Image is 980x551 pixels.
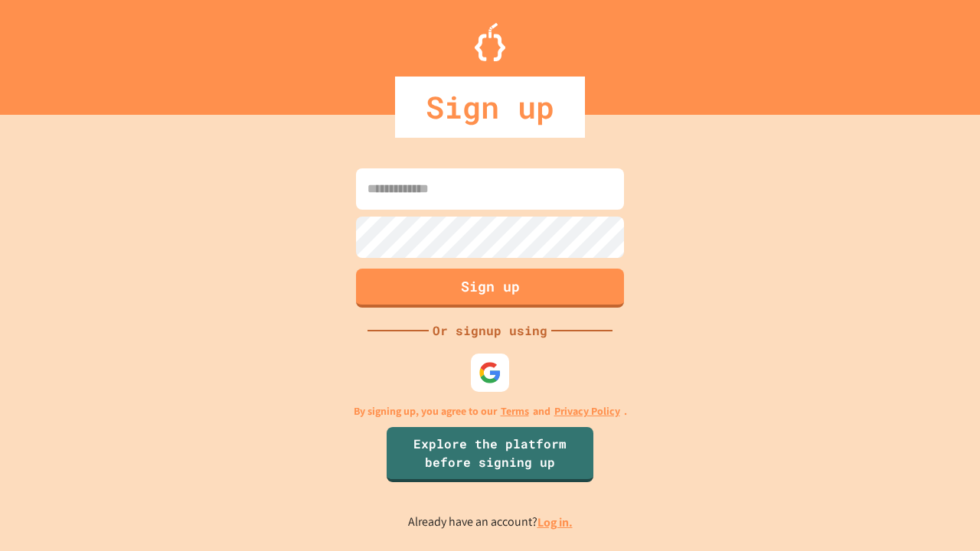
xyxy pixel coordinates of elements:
[395,77,585,138] div: Sign up
[387,427,593,482] a: Explore the platform before signing up
[537,514,573,530] a: Log in.
[479,361,501,384] img: google-icon.svg
[356,269,624,308] button: Sign up
[475,23,505,61] img: Logo.svg
[554,403,620,419] a: Privacy Policy
[408,513,573,532] p: Already have an account?
[354,403,627,419] p: By signing up, you agree to our and .
[429,321,551,340] div: Or signup using
[501,403,529,419] a: Terms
